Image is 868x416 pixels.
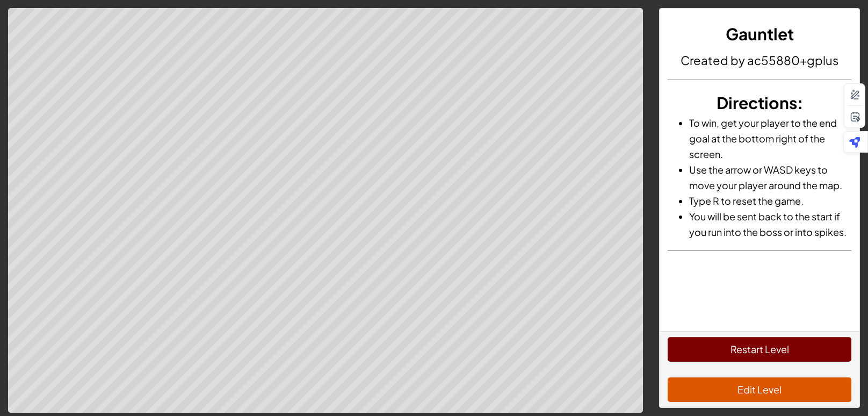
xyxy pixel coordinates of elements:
[668,52,851,69] h4: Created by ac55880+gplus
[668,22,851,46] h3: Gauntlet
[668,337,851,362] button: Restart Level
[668,377,851,402] button: Edit Level
[689,209,851,240] li: You will be sent back to the start if you run into the boss or into spikes.
[668,91,851,115] h3: :
[689,115,851,162] li: To win, get your player to the end goal at the bottom right of the screen.
[717,92,797,113] span: Directions
[689,193,851,209] li: Type R to reset the game.
[689,162,851,193] li: Use the arrow or WASD keys to move your player around the map.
